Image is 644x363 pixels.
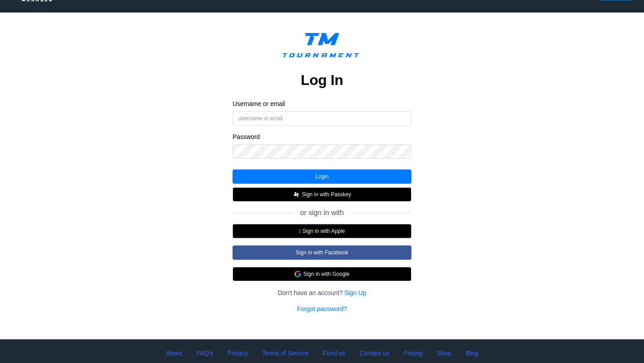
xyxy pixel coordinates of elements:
img: logo.ffa97a18e3bf2c7d.png [275,27,369,68]
span: Don't have an account? [278,288,343,297]
button:  Sign in with Apple [233,224,411,238]
a: Blog [466,348,478,359]
a: About [166,348,182,359]
button: Login [233,169,411,184]
a: Privacy [228,348,248,359]
button: Sign in with Google [233,267,411,281]
img: google.d7f092af888a54de79ed9c9303d689d7.svg [294,270,301,278]
a: Fund us [323,348,345,359]
a: Shop [437,348,452,359]
a: FAQ's [196,348,213,359]
input: username or email [233,111,411,126]
h2: Log In [301,71,343,89]
span: or sign in with [300,209,344,217]
a: Terms of Service [262,348,308,359]
img: FIDO_Passkey_mark_A_white.b30a49376ae8d2d8495b153dc42f1869.svg [293,191,300,198]
button: Sign in with Facebook [233,245,411,260]
a: Contact us [360,348,389,359]
a: Pricing [403,348,422,359]
a: Forgot password? [297,304,347,313]
label: Password [233,133,411,141]
label: Username or email [233,100,411,108]
a: Sign Up [344,288,366,297]
button: Sign in with Passkey [233,187,411,202]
